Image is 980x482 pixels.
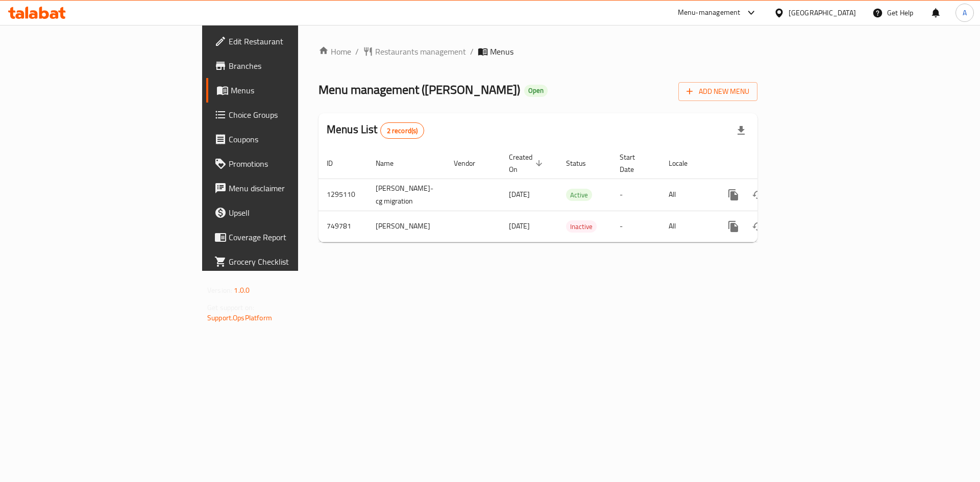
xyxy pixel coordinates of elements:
[207,311,272,324] a: Support.OpsPlatform
[367,211,446,242] td: [PERSON_NAME]
[611,211,660,242] td: -
[729,118,753,143] div: Export file
[229,231,358,243] span: Coverage Report
[746,183,770,207] button: Change Status
[566,157,599,169] span: Status
[963,7,967,18] span: A
[566,220,597,233] div: Inactive
[566,189,592,201] span: Active
[229,207,358,219] span: Upsell
[229,133,358,145] span: Coupons
[470,45,474,58] li: /
[206,151,366,176] a: Promotions
[454,157,488,169] span: Vendor
[509,151,546,175] span: Created On
[229,35,358,47] span: Edit Restaurant
[363,45,466,58] a: Restaurants management
[524,85,548,97] div: Open
[660,179,713,211] td: All
[229,60,358,72] span: Branches
[789,7,856,18] div: [GEOGRAPHIC_DATA]
[746,214,770,239] button: Change Status
[721,214,746,239] button: more
[206,249,366,274] a: Grocery Checklist
[375,45,466,58] span: Restaurants management
[318,78,520,101] span: Menu management ( [PERSON_NAME] )
[206,176,366,200] a: Menu disclaimer
[509,219,530,233] span: [DATE]
[611,179,660,211] td: -
[206,127,366,151] a: Coupons
[713,148,827,179] th: Actions
[376,157,407,169] span: Name
[669,157,701,169] span: Locale
[231,84,358,96] span: Menus
[207,301,254,314] span: Get support on:
[620,151,648,175] span: Start Date
[367,179,446,211] td: [PERSON_NAME]-cg migration
[206,103,366,127] a: Choice Groups
[207,284,232,297] span: Version:
[660,211,713,242] td: All
[229,256,358,268] span: Grocery Checklist
[318,148,827,242] table: enhanced table
[721,183,746,207] button: more
[687,85,749,98] span: Add New Menu
[206,200,366,225] a: Upsell
[327,157,346,169] span: ID
[206,29,366,54] a: Edit Restaurant
[678,7,741,19] div: Menu-management
[524,86,548,95] span: Open
[206,225,366,249] a: Coverage Report
[234,284,250,297] span: 1.0.0
[678,82,757,101] button: Add New Menu
[229,182,358,194] span: Menu disclaimer
[206,54,366,78] a: Branches
[380,122,425,139] div: Total records count
[206,78,366,103] a: Menus
[318,45,757,58] nav: breadcrumb
[327,122,424,139] h2: Menus List
[566,221,597,233] span: Inactive
[381,126,424,136] span: 2 record(s)
[229,109,358,121] span: Choice Groups
[229,158,358,170] span: Promotions
[509,188,530,201] span: [DATE]
[490,45,513,58] span: Menus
